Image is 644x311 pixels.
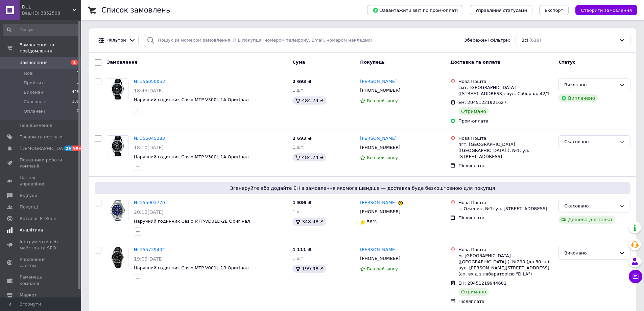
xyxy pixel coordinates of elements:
div: Нова Пошта [458,79,553,85]
input: Пошук за номером замовлення, ПІБ покупця, номером телефону, Email, номером накладної [144,34,379,47]
div: Нова Пошта [458,247,553,253]
div: Пром-оплата [458,118,553,124]
span: Гаманець компанії [20,274,63,286]
span: 58% [367,219,377,224]
span: Відгуки [20,193,37,199]
span: Без рейтингу [367,98,398,103]
button: Чат з покупцем [629,270,642,283]
div: Скасовано [564,203,617,210]
span: 0 [77,108,79,114]
div: Нова Пошта [458,200,553,206]
span: (618) [529,38,541,43]
span: 2 693 ₴ [292,136,311,141]
div: [PHONE_NUMBER] [359,254,402,263]
span: 1 [77,80,79,86]
span: Нові [24,70,33,76]
span: Замовлення та повідомлення [20,42,81,54]
span: Без рейтингу [367,155,398,160]
a: № 355903770 [134,200,165,205]
span: Повідомлення [20,123,52,129]
button: Створити замовлення [575,5,637,15]
span: Наручний годинник Casio MTP-V001L-1B Оригінал [134,265,249,270]
span: 99+ [72,146,83,151]
span: Фільтри [108,37,126,44]
img: Фото товару [111,247,124,268]
span: Показники роботи компанії [20,157,63,169]
span: 1 111 ₴ [292,247,311,252]
a: Наручний годинник Casio MTP-VD01D-2E Оригінал [134,219,250,224]
span: 20:12[DATE] [134,209,164,215]
span: Замовлення [20,60,48,66]
div: Післяплата [458,215,553,221]
img: Фото товару [111,79,124,100]
span: Каталог ProSale [20,216,56,222]
span: 1 936 ₴ [292,200,311,205]
a: Фото товару [107,247,128,268]
span: Управління сайтом [20,257,63,269]
div: 348.48 ₴ [292,218,326,226]
input: Пошук [3,24,80,36]
button: Завантажити звіт по пром-оплаті [367,5,463,15]
span: Скасовані [24,99,47,105]
a: [PERSON_NAME] [360,200,397,206]
span: Згенеруйте або додайте ЕН в замовлення якомога швидше — доставка буде безкоштовною для покупця [97,185,628,192]
span: Cума [292,60,305,65]
span: 1 шт. [292,145,305,150]
span: Всі [521,37,528,44]
a: Наручний годинник Casio MTP-V300L-1A Оригінал [134,97,249,102]
span: Інструменти веб-майстра та SEO [20,239,63,251]
div: смт. [GEOGRAPHIC_DATA] ([STREET_ADDRESS]: вул. Соборна, 42/1 [458,85,553,97]
span: 428 [72,89,79,95]
span: Збережені фільтри: [464,37,510,44]
a: [PERSON_NAME] [360,79,397,85]
span: 1 [71,60,78,65]
span: 1 [77,70,79,76]
span: Товари та послуги [20,134,63,140]
div: Отримано [458,288,489,296]
span: 18:10[DATE] [134,145,164,150]
button: Управління статусами [470,5,532,15]
span: ЕН: 20451221921627 [458,100,506,105]
div: Виконано [564,82,617,89]
a: № 356050053 [134,79,165,84]
span: Оплачені [24,108,45,114]
div: Виплачено [558,94,598,102]
div: Післяплата [458,163,553,169]
div: 484.74 ₴ [292,96,326,105]
div: Скасовано [564,138,617,146]
span: ЕН: 20451219944601 [458,281,506,286]
a: Наручний годинник Casio MTP-V300L-1A Оригінал [134,154,249,159]
span: 18:45[DATE] [134,88,164,93]
div: Отримано [458,107,489,115]
button: Експорт [539,5,569,15]
span: Прийняті [24,80,45,86]
div: 484.74 ₴ [292,153,326,161]
span: Доставка та оплата [450,60,500,65]
span: 1 шт. [292,256,305,261]
a: [PERSON_NAME] [360,135,397,142]
div: пгт. [GEOGRAPHIC_DATA] ([GEOGRAPHIC_DATA].), №1: ул. [STREET_ADDRESS] [458,141,553,160]
div: [PHONE_NUMBER] [359,207,402,216]
span: Завантажити звіт по пром-оплаті [373,7,458,13]
span: Покупці [20,204,38,210]
span: Аналітика [20,227,43,233]
span: 26 [64,146,72,151]
div: Післяплата [458,298,553,305]
span: Замовлення [107,60,137,65]
div: с. Оженин, №1: ул. [STREET_ADDRESS] [458,206,553,212]
div: Дешева доставка [558,216,615,224]
img: Фото товару [110,200,125,221]
div: Виконано [564,250,617,257]
span: 2 693 ₴ [292,79,311,84]
a: [PERSON_NAME] [360,247,397,253]
h1: Список замовлень [101,6,170,14]
span: Створити замовлення [581,8,632,13]
span: DUL [22,4,73,10]
a: Фото товару [107,200,128,221]
span: Експорт [545,8,564,13]
a: Фото товару [107,79,128,100]
div: 199.98 ₴ [292,265,326,273]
